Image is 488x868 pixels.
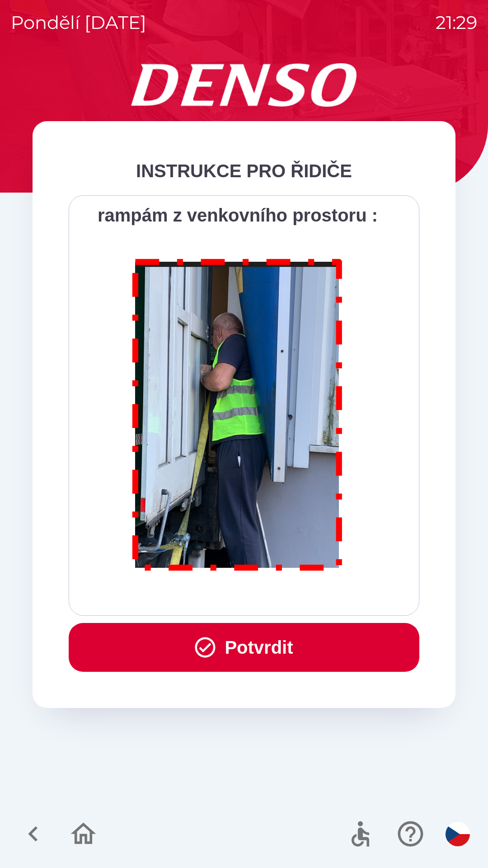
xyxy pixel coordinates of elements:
[33,63,455,107] img: Logo
[436,9,477,36] p: 21:29
[69,623,419,672] button: Potvrdit
[69,157,419,184] div: INSTRUKCE PRO ŘIDIČE
[122,247,353,579] img: M8MNayrTL6gAAAABJRU5ErkJggg==
[446,822,470,846] img: cs flag
[11,9,146,36] p: pondělí [DATE]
